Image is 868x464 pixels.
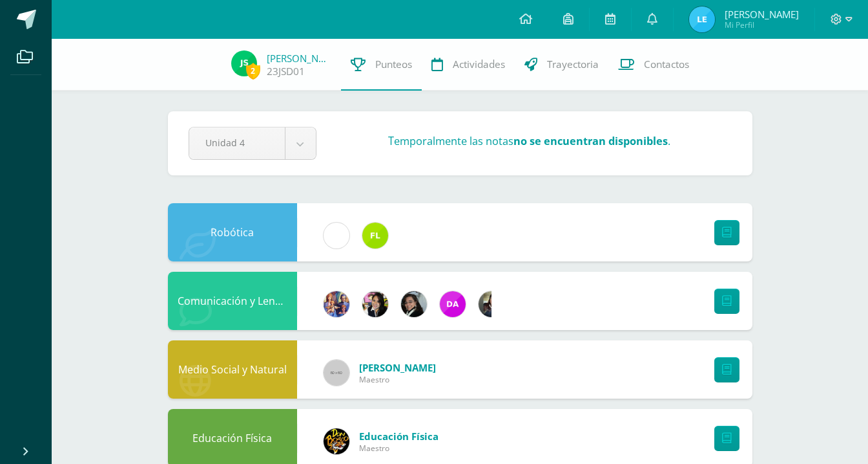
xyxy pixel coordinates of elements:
[324,428,349,454] img: eda3c0d1caa5ac1a520cf0290d7c6ae4.png
[644,58,689,71] span: Contactos
[267,52,331,65] a: [PERSON_NAME]
[359,443,439,454] span: Maestro
[205,127,269,158] span: Unidad 4
[231,50,257,76] img: c8cb6ab7a9aaae6afe5b00010f17401d.png
[324,360,349,386] img: 60x60
[168,272,297,330] div: Comunicación y Lenguaje L.3 (Inglés y Laboratorio)
[246,63,260,79] span: 2
[359,430,439,443] span: Educación Física
[388,134,670,148] h3: Temporalmente las notas .
[359,374,436,385] span: Maestro
[547,58,599,71] span: Trayectoria
[189,127,316,159] a: Unidad 4
[725,19,799,30] span: Mi Perfil
[341,39,422,91] a: Punteos
[440,291,466,317] img: 20293396c123fa1d0be50d4fd90c658f.png
[359,361,436,374] span: [PERSON_NAME]
[324,291,349,317] img: 3f4c0a665c62760dc8d25f6423ebedea.png
[168,203,297,261] div: Robótica
[453,58,505,71] span: Actividades
[362,223,388,249] img: d6c3c6168549c828b01e81933f68206c.png
[168,340,297,399] div: Medio Social y Natural
[515,39,608,91] a: Trayectoria
[401,291,427,317] img: 7bd163c6daa573cac875167af135d202.png
[362,291,388,317] img: 282f7266d1216b456af8b3d5ef4bcc50.png
[689,6,715,32] img: 672fae4bfc318d5520964a55c5a2db8f.png
[608,39,699,91] a: Contactos
[725,8,799,21] span: [PERSON_NAME]
[324,223,349,249] img: cae4b36d6049cd6b8500bd0f72497672.png
[479,291,504,317] img: f727c7009b8e908c37d274233f9e6ae1.png
[267,65,305,78] a: 23JSD01
[375,58,412,71] span: Punteos
[513,134,668,148] strong: no se encuentran disponibles
[422,39,515,91] a: Actividades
